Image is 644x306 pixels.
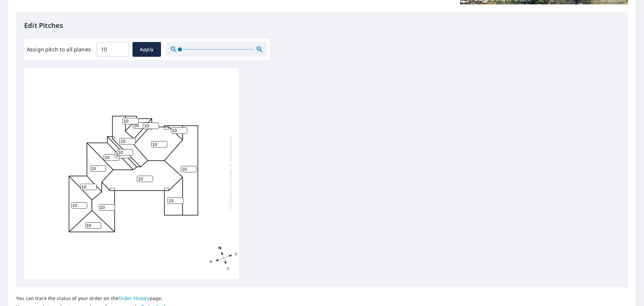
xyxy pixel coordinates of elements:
[16,295,196,301] p: You can track the status of your order on the page.
[24,20,620,31] p: Edit Pitches
[27,45,91,53] label: Assign pitch to all planes
[96,40,129,59] input: 00.0
[132,42,161,57] button: Apply
[138,45,156,54] span: Apply
[118,295,150,301] a: Order History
